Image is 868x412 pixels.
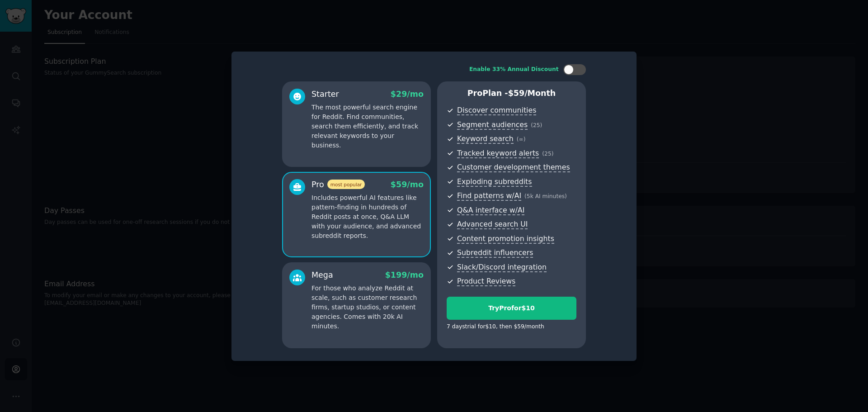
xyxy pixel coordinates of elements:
span: ( 5k AI minutes ) [524,193,567,199]
span: Slack/Discord integration [457,263,547,272]
span: $ 29 /mo [391,90,424,99]
p: For those who analyze Reddit at scale, such as customer research firms, startup studios, or conte... [311,284,424,331]
span: $ 59 /month [508,89,556,98]
p: The most powerful search engine for Reddit. Find communities, search them efficiently, and track ... [311,103,424,150]
span: Exploding subreddits [457,177,532,187]
span: Segment audiences [457,120,528,130]
span: most popular [327,180,365,189]
span: $ 59 /mo [391,180,424,189]
span: Customer development themes [457,163,570,172]
div: Try Pro for $10 [447,303,576,313]
span: ( ∞ ) [517,136,526,142]
span: $ 199 /mo [385,270,424,279]
span: Tracked keyword alerts [457,149,539,158]
div: Enable 33% Annual Discount [469,66,559,74]
p: Pro Plan - [447,88,576,99]
span: Advanced search UI [457,220,528,229]
div: 7 days trial for $10 , then $ 59 /month [447,323,544,331]
p: Includes powerful AI features like pattern-finding in hundreds of Reddit posts at once, Q&A LLM w... [311,193,424,241]
span: Discover communities [457,106,536,115]
span: Subreddit influencers [457,248,533,258]
div: Pro [311,179,365,190]
span: Content promotion insights [457,234,554,244]
button: TryProfor$10 [447,297,576,320]
div: Starter [311,89,339,100]
span: Find patterns w/AI [457,191,521,201]
span: Q&A interface w/AI [457,206,524,215]
span: Product Reviews [457,277,515,286]
div: Mega [311,270,333,281]
span: Keyword search [457,134,514,144]
span: ( 25 ) [542,151,553,157]
span: ( 25 ) [531,122,542,128]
